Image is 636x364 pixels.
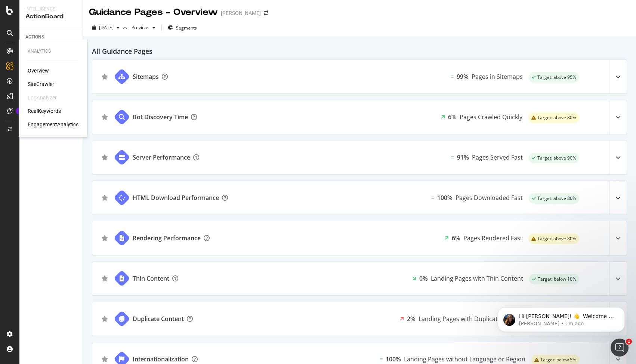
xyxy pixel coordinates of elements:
a: EngagementAnalytics [28,121,78,128]
div: success label [529,72,579,83]
div: Duplicate Content [133,314,184,323]
div: Server Performance [133,153,190,162]
div: Tooltip anchor [16,108,22,114]
span: Target: above 80% [537,196,576,201]
button: [DATE] [89,22,123,34]
div: Landing Pages without Language or Region [404,355,525,364]
div: Thin Content [133,274,169,283]
div: 0% [419,274,428,283]
div: star [101,114,108,120]
span: Previous [129,24,149,31]
button: Segments [165,22,200,34]
span: Target: above 95% [537,75,576,80]
div: 6% [448,112,457,121]
div: star [101,195,108,201]
div: Landing Pages with Thin Content [431,274,523,283]
div: success label [529,193,579,204]
div: 91% [457,153,469,162]
h2: All Guidance Pages [92,46,627,56]
div: warning label [528,112,579,123]
div: star [101,356,108,362]
span: 1 [626,339,632,345]
div: star [101,154,108,160]
span: Target: below 10% [538,277,576,281]
a: ACTIONS [25,33,77,41]
div: Guidance Pages - Overview [89,6,218,19]
div: star [101,316,108,322]
div: star [101,235,108,241]
span: Target: above 90% [537,156,576,160]
div: [PERSON_NAME] [221,9,261,17]
span: vs [123,24,129,31]
div: 100% [386,355,401,364]
a: SiteCrawler [28,80,54,88]
div: Bot Discovery Time [133,112,188,121]
div: 100% [437,193,453,202]
div: LogAnalyzer [28,94,57,101]
div: Analytics [28,48,78,55]
div: success label [529,274,579,284]
div: Pages Served Fast [472,153,523,162]
div: Pages Crawled Quickly [460,112,522,121]
a: Overview [28,67,49,74]
div: ActionBoard [25,12,77,21]
div: 99% [457,72,469,81]
iframe: Intercom live chat [611,339,629,357]
div: star [101,275,108,281]
div: Internationalization [133,355,189,364]
div: Intelligence [25,6,77,12]
span: Target: below 5% [540,358,576,362]
span: 2025 Sep. 7th [99,24,114,31]
div: Sitemaps [133,72,159,81]
div: success label [529,153,579,163]
span: Target: above 80% [537,237,576,241]
img: Equal [380,358,383,360]
div: arrow-right-arrow-left [264,10,268,16]
div: HTML Download Performance [133,193,219,202]
div: Pages Downloaded Fast [456,193,523,202]
div: star [101,74,108,80]
div: Landing Pages with Duplicate Content [419,314,525,323]
div: Pages in Sitemaps [472,72,523,81]
a: RealKeywords [28,107,61,115]
div: warning label [528,234,579,244]
div: Rendering Performance [133,234,201,243]
img: Equal [451,75,454,78]
img: Equal [451,156,454,158]
div: 2% [407,314,416,323]
button: Previous [129,22,158,34]
div: ACTIONS [25,33,44,41]
span: Target: above 80% [537,115,576,120]
div: Pages Rendered Fast [463,234,522,243]
span: Segments [176,25,197,31]
iframe: Intercom notifications message [487,291,636,344]
div: 6% [452,234,460,243]
img: Equal [431,197,434,199]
